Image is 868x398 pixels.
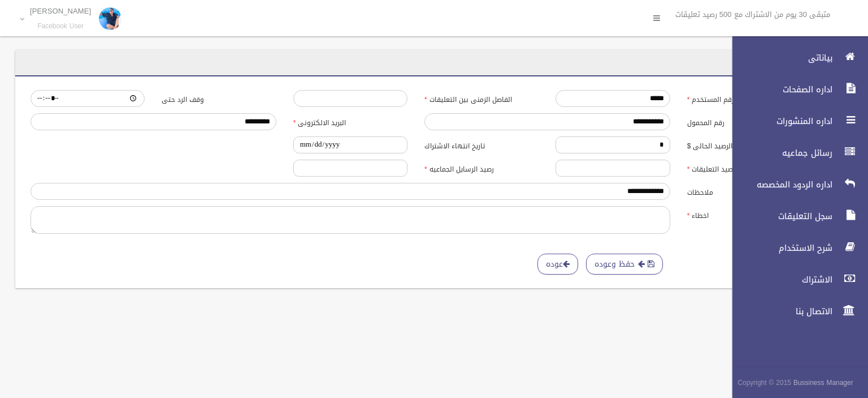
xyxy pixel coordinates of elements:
a: بياناتى [723,45,868,70]
label: ملاحظات [679,183,810,199]
label: اخطاء [679,206,810,222]
span: اداره الردود المخصصه [723,179,836,190]
a: الاتصال بنا [723,299,868,324]
span: اداره المنشورات [723,115,836,127]
label: الرصيد الحالى $ [679,136,810,152]
header: المستخدمين / تعديل [720,51,817,73]
small: Facebook User [30,22,91,31]
span: الاتصال بنا [723,306,836,317]
span: Copyright © 2015 [737,376,791,389]
label: رصيد التعليقات [679,160,810,176]
span: سجل التعليقات [723,211,836,222]
a: سجل التعليقات [723,204,868,229]
span: بياناتى [723,52,836,63]
a: اداره المنشورات [723,109,868,134]
span: شرح الاستخدام [723,242,836,254]
p: [PERSON_NAME] [30,7,91,15]
label: رصيد الرسايل الجماعيه [416,160,547,176]
strong: Bussiness Manager [793,376,853,389]
label: الفاصل الزمنى بين التعليقات [416,90,547,106]
label: وقف الرد حتى [153,90,284,106]
label: رقم المحمول [679,113,810,129]
a: اداره الصفحات [723,77,868,102]
label: البريد الالكترونى [285,113,416,129]
label: رقم المستخدم [679,90,810,106]
a: الاشتراك [723,267,868,292]
span: اداره الصفحات [723,84,836,95]
button: حفظ وعوده [586,254,663,275]
a: رسائل جماعيه [723,140,868,165]
a: اداره الردود المخصصه [723,172,868,197]
span: رسائل جماعيه [723,147,836,159]
a: عوده [537,254,578,275]
a: شرح الاستخدام [723,236,868,260]
span: الاشتراك [723,274,836,285]
label: تاريخ انتهاء الاشتراك [416,136,547,152]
